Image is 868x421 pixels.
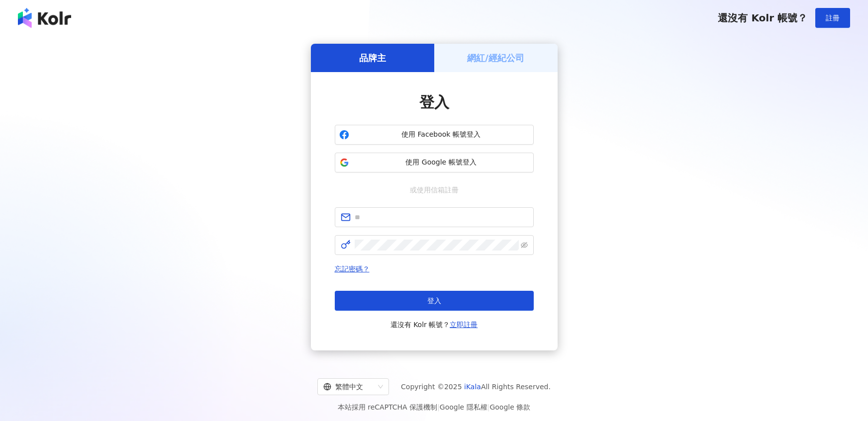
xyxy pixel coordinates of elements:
img: logo [18,8,71,28]
button: 使用 Facebook 帳號登入 [335,125,534,145]
span: eye-invisible [521,242,528,249]
span: 本站採用 reCAPTCHA 保護機制 [338,401,530,413]
span: 還沒有 Kolr 帳號？ [718,12,807,24]
button: 註冊 [815,8,850,28]
h5: 品牌主 [359,52,386,64]
a: 忘記密碼？ [335,265,370,273]
span: 註冊 [826,14,840,22]
span: 或使用信箱註冊 [403,184,466,195]
span: | [487,403,490,411]
span: | [437,403,440,411]
a: 立即註冊 [450,321,478,329]
span: Copyright © 2025 All Rights Reserved. [401,381,551,393]
button: 登入 [335,291,534,311]
div: 繁體中文 [323,379,374,395]
span: 使用 Google 帳號登入 [353,158,529,168]
span: 使用 Facebook 帳號登入 [353,130,529,140]
span: 還沒有 Kolr 帳號？ [390,319,478,331]
span: 登入 [427,297,441,305]
a: Google 隱私權 [440,403,487,411]
h5: 網紅/經紀公司 [467,52,524,64]
button: 使用 Google 帳號登入 [335,153,534,172]
a: iKala [464,383,481,391]
span: 登入 [419,93,449,111]
a: Google 條款 [489,403,530,411]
